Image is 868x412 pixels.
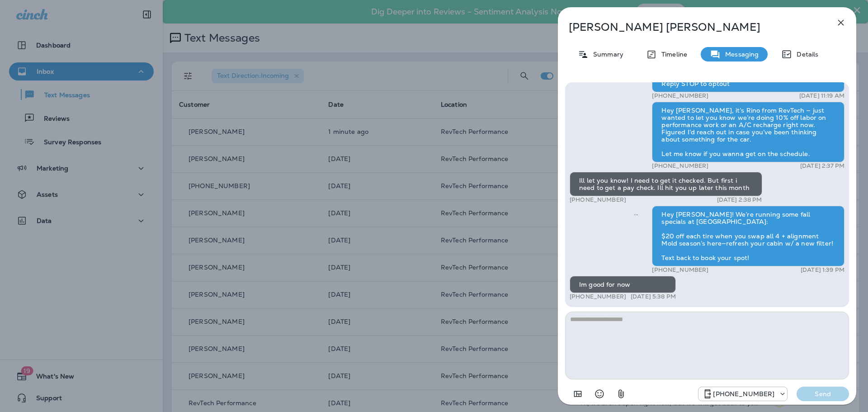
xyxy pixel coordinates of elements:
div: Ill let you know! I need to get it checked. But first i need to get a pay check. Ill hit you up l... [570,172,762,196]
p: [PHONE_NUMBER] [652,92,708,99]
p: [DATE] 1:39 PM [801,266,844,274]
span: Sent [634,210,638,218]
p: [DATE] 2:37 PM [800,162,844,170]
div: Im good for now [570,276,676,293]
button: Add in a premade template [569,385,587,403]
p: [DATE] 5:38 PM [631,293,676,300]
p: Details [792,51,818,58]
p: [PHONE_NUMBER] [652,162,708,170]
p: Messaging [721,51,759,58]
div: Hey [PERSON_NAME], it’s Rino from RevTech — just wanted to let you know we’re doing 10% off labor... [652,102,844,162]
p: [DATE] 2:38 PM [717,196,762,204]
p: Summary [589,51,623,58]
p: [PERSON_NAME] [PERSON_NAME] [569,21,816,33]
p: [PHONE_NUMBER] [713,390,774,398]
p: [PHONE_NUMBER] [570,293,626,300]
p: Timeline [657,51,687,58]
button: Select an emoji [590,385,609,403]
div: +1 (571) 520-7309 [698,388,787,399]
p: [DATE] 11:19 AM [799,92,844,99]
p: [PHONE_NUMBER] [570,196,626,204]
p: [PHONE_NUMBER] [652,266,708,274]
div: Hey [PERSON_NAME]! We’re running some fall specials at [GEOGRAPHIC_DATA]: $20 off each tire when ... [652,206,844,266]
